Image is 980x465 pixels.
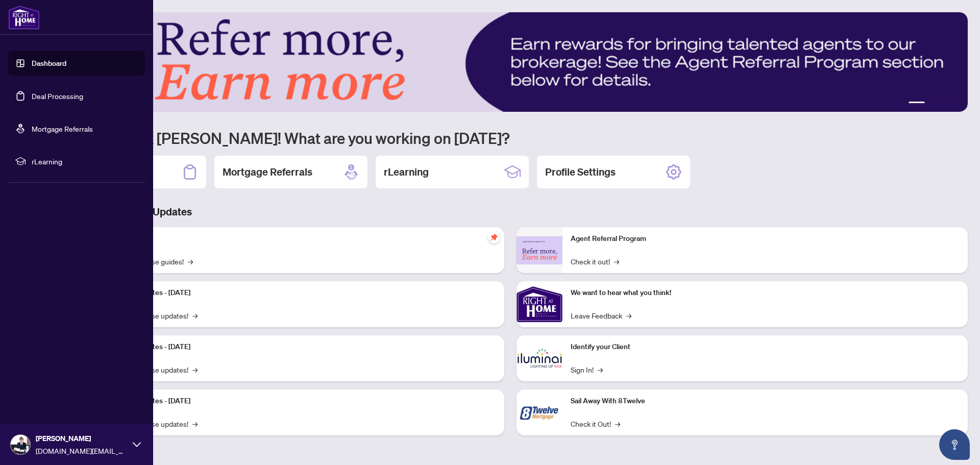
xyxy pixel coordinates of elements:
[32,91,83,101] a: Deal Processing
[571,233,960,244] p: Agent Referral Program
[939,429,970,460] button: Open asap
[107,287,496,299] p: Platform Updates - [DATE]
[571,310,631,321] a: Leave Feedback→
[384,165,429,179] h2: rLearning
[626,310,631,321] span: →
[188,256,193,267] span: →
[571,396,960,407] p: Sail Away With 8Twelve
[36,445,128,456] span: [DOMAIN_NAME][EMAIL_ADDRESS][DOMAIN_NAME]
[598,364,603,375] span: →
[107,341,496,353] p: Platform Updates - [DATE]
[223,165,312,179] h2: Mortgage Referrals
[32,156,138,167] span: rLearning
[53,128,968,148] h1: Welcome back [PERSON_NAME]! What are you working on [DATE]?
[517,236,562,264] img: Agent Referral Program
[107,233,496,244] p: Self-Help
[192,310,198,321] span: →
[945,102,949,106] button: 4
[8,5,40,30] img: logo
[53,205,968,219] h3: Brokerage & Industry Updates
[32,59,66,68] a: Dashboard
[571,418,620,429] a: Check it Out!→
[36,433,128,444] span: [PERSON_NAME]
[571,287,960,299] p: We want to hear what you think!
[107,396,496,407] p: Platform Updates - [DATE]
[937,102,941,106] button: 3
[517,389,562,435] img: Sail Away With 8Twelve
[192,364,198,375] span: →
[929,102,933,106] button: 2
[517,281,562,327] img: We want to hear what you think!
[571,256,619,267] a: Check it out!→
[571,341,960,353] p: Identify your Client
[32,124,93,133] a: Mortgage Referrals
[614,256,619,267] span: →
[488,231,500,243] span: pushpin
[909,102,925,106] button: 1
[11,435,30,454] img: Profile Icon
[53,12,968,112] img: Slide 0
[192,418,198,429] span: →
[615,418,620,429] span: →
[545,165,616,179] h2: Profile Settings
[953,102,958,106] button: 5
[517,335,562,381] img: Identify your Client
[571,364,603,375] a: Sign In!→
